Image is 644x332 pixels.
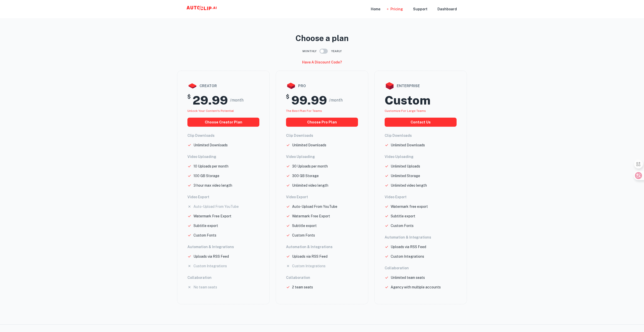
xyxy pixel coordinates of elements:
[187,118,259,127] button: choose creator plan
[286,81,358,91] div: pro
[193,163,228,169] p: 10 Uploads per month
[187,133,259,138] h6: Clip Downloads
[385,118,457,127] button: Contact us
[187,93,191,108] h5: $
[193,173,219,179] p: 100 GB Storage
[391,254,424,259] p: Custom Integrations
[286,118,358,127] button: choose pro plan
[391,142,425,148] p: Unlimited Downloads
[286,109,322,113] span: The best plan for teams
[385,154,457,159] h6: Video Uploading
[187,109,234,113] span: Unlock your Content's potential
[292,284,313,290] p: 2 team seats
[292,163,328,169] p: 30 Uploads per month
[292,213,330,219] p: Watermark Free Export
[391,173,420,179] p: Unlimited Storage
[292,263,326,269] p: Custom Integrations
[292,173,319,179] p: 300 GB Storage
[193,213,231,219] p: Watermark Free Export
[230,97,244,103] span: /month
[286,154,358,159] h6: Video Uploading
[391,213,415,219] p: Subtitle export
[391,244,426,250] p: Uploads via RSS Feed
[286,275,358,280] h6: Collaboration
[193,183,232,188] p: 3 hour max video length
[385,133,457,138] h6: Clip Downloads
[292,223,317,228] p: Subtitle export
[302,49,316,53] span: Monthly
[187,244,259,250] h6: Automation & Integrations
[193,254,229,259] p: Uploads via RSS Feed
[193,142,228,148] p: Unlimited Downloads
[385,93,430,108] h2: Custom
[385,194,457,200] h6: Video Export
[385,235,457,240] h6: Automation & Integrations
[286,93,289,108] h5: $
[193,204,239,209] p: Auto-Upload From YouTube
[292,183,328,188] p: Unlimited video length
[187,275,259,280] h6: Collaboration
[291,93,327,108] h2: 99.99
[193,233,216,238] p: Custom Fonts
[193,284,217,290] p: No team seats
[193,93,228,108] h2: 29.99
[329,97,343,103] span: /month
[193,263,227,269] p: Custom Integrations
[385,265,457,271] h6: Collaboration
[331,49,342,53] span: Yearly
[286,133,358,138] h6: Clip Downloads
[292,254,328,259] p: Uploads via RSS Feed
[292,142,326,148] p: Unlimited Downloads
[300,58,344,67] button: Have a discount code?
[391,204,428,209] p: Watermark free export
[286,244,358,250] h6: Automation & Integrations
[187,81,259,91] div: creator
[385,109,426,113] span: Customize for large teams
[193,223,218,228] p: Subtitle export
[391,183,427,188] p: Unlimited video length
[391,284,441,290] p: Agency with multiple accounts
[177,32,467,44] p: Choose a plan
[292,233,315,238] p: Custom Fonts
[187,154,259,159] h6: Video Uploading
[385,81,457,91] div: enterprise
[187,194,259,200] h6: Video Export
[292,204,337,209] p: Auto-Upload From YouTube
[391,223,414,228] p: Custom Fonts
[391,163,420,169] p: Unlimited Uploads
[286,194,358,200] h6: Video Export
[302,59,342,65] h6: Have a discount code?
[391,275,425,280] p: Unlimited team seats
